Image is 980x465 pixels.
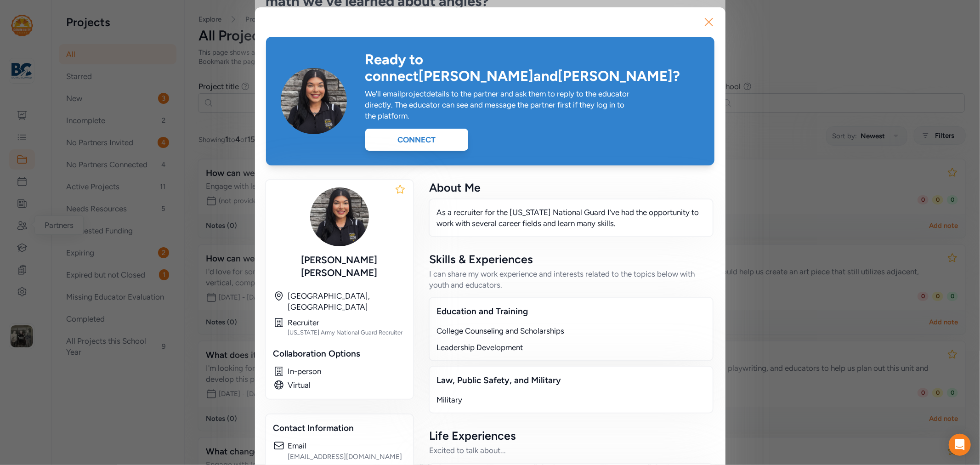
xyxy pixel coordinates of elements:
[949,434,971,456] div: Open Intercom Messenger
[430,268,713,290] div: I can share my work experience and interests related to the topics below with youth and educators.
[437,374,705,387] div: Law, Public Safety, and Military
[281,68,347,134] img: lNjcd9myQxKpITRSOl6D
[310,187,369,246] img: lNjcd9myQxKpITRSOl6D
[437,325,705,336] div: College Counseling and Scholarships
[273,347,406,360] div: Collaboration Options
[288,366,406,377] div: In-person
[365,129,468,151] div: Connect
[288,329,406,336] div: [US_STATE] Army National Guard Recruiter
[430,252,713,267] div: Skills & Experiences
[288,317,406,328] div: Recruiter
[273,254,406,279] div: [PERSON_NAME] [PERSON_NAME]
[430,428,713,443] div: Life Experiences
[273,422,406,435] div: Contact Information
[437,342,705,353] div: Leadership Development
[288,452,406,461] div: [EMAIL_ADDRESS][DOMAIN_NAME]
[288,380,406,391] div: Virtual
[365,88,630,121] div: We'll email project details to the partner and ask them to reply to the educator directly. The ed...
[437,207,705,229] p: As a recruiter for the [US_STATE] National Guard I’ve had the opportunity to work with several ca...
[288,440,406,451] div: Email
[430,445,713,456] div: Excited to talk about...
[365,51,700,85] div: Ready to connect [PERSON_NAME] and [PERSON_NAME] ?
[430,180,713,195] div: About Me
[288,290,406,312] div: [GEOGRAPHIC_DATA], [GEOGRAPHIC_DATA]
[437,305,705,318] div: Education and Training
[437,394,705,405] div: Military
